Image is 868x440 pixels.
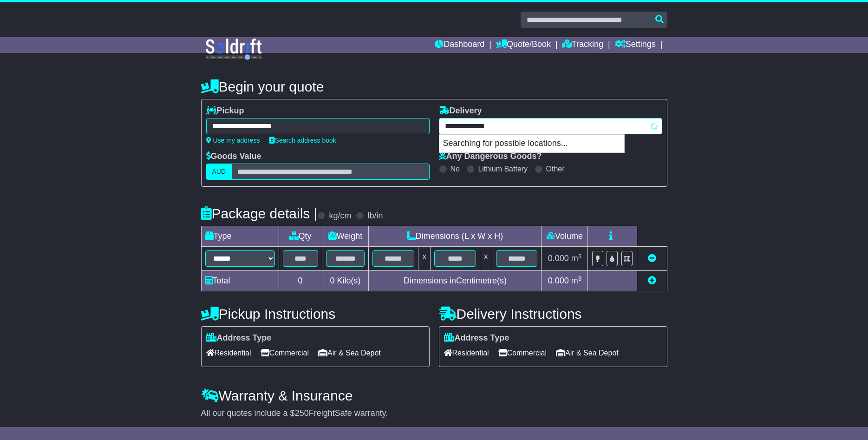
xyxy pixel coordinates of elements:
p: Searching for possible locations... [439,135,624,152]
label: Lithium Battery [478,164,528,173]
sup: 3 [578,253,582,260]
td: x [418,247,431,271]
a: Dashboard [435,37,484,53]
h4: Delivery Instructions [439,306,667,322]
td: Type [201,226,279,247]
a: Use my address [206,137,260,144]
label: AUD [206,164,232,180]
sup: 3 [578,275,582,282]
span: 0.000 [548,276,569,285]
span: Residential [206,346,251,360]
label: Any Dangerous Goods? [439,151,542,162]
td: Weight [322,226,369,247]
label: kg/cm [329,211,351,221]
a: Settings [615,37,656,53]
td: Volume [542,226,588,247]
a: Quote/Book [496,37,551,53]
typeahead: Please provide city [439,118,662,134]
label: Address Type [444,333,509,343]
a: Add new item [648,276,656,285]
span: Residential [444,346,489,360]
span: m [571,254,582,263]
label: Goods Value [206,151,261,162]
td: Kilo(s) [322,271,369,291]
label: Delivery [439,106,482,116]
td: Total [201,271,279,291]
a: Tracking [562,37,603,53]
h4: Begin your quote [201,79,667,94]
label: Pickup [206,106,244,116]
span: Air & Sea Depot [318,346,381,360]
label: Other [546,164,565,173]
span: Commercial [261,346,309,360]
label: Address Type [206,333,272,343]
span: 0 [330,276,334,285]
h4: Warranty & Insurance [201,388,667,403]
td: 0 [279,271,322,291]
span: m [571,276,582,285]
span: 0.000 [548,254,569,263]
span: Commercial [498,346,547,360]
label: lb/in [367,211,383,221]
td: x [480,247,492,271]
label: No [450,164,460,173]
div: All our quotes include a $ FreightSafe warranty. [201,408,667,419]
td: Qty [279,226,322,247]
span: Air & Sea Depot [556,346,619,360]
td: Dimensions in Centimetre(s) [369,271,542,291]
h4: Pickup Instructions [201,306,430,322]
a: Remove this item [648,254,656,263]
h4: Package details | [201,206,318,221]
a: Search address book [269,137,336,144]
span: 250 [295,408,309,418]
td: Dimensions (L x W x H) [369,226,542,247]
